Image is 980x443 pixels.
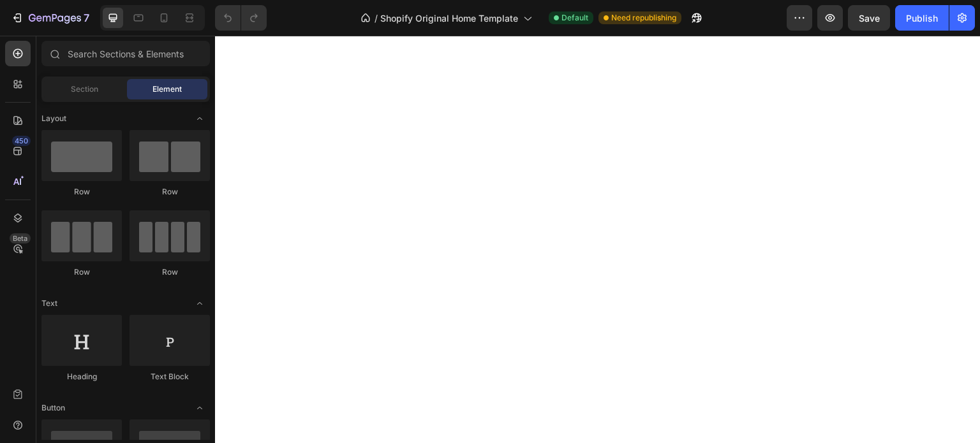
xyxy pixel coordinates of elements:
[895,5,949,31] button: Publish
[5,5,95,31] button: 7
[189,398,210,418] span: Toggle open
[906,11,938,25] div: Publish
[41,186,122,198] div: Row
[41,41,210,66] input: Search Sections & Elements
[611,12,676,24] span: Need republishing
[189,108,210,129] span: Toggle open
[215,5,267,31] div: Undo/Redo
[71,84,98,95] span: Section
[12,136,31,146] div: 450
[189,293,210,314] span: Toggle open
[41,402,65,414] span: Button
[41,113,66,124] span: Layout
[848,5,890,31] button: Save
[10,233,31,243] div: Beta
[215,36,980,443] iframe: Design area
[41,266,122,278] div: Row
[84,10,89,25] p: 7
[41,298,57,309] span: Text
[130,186,210,198] div: Row
[130,371,210,382] div: Text Block
[130,266,210,278] div: Row
[859,13,880,24] span: Save
[380,11,518,25] span: Shopify Original Home Template
[375,11,378,25] span: /
[561,12,588,24] span: Default
[41,371,122,382] div: Heading
[152,84,182,95] span: Element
